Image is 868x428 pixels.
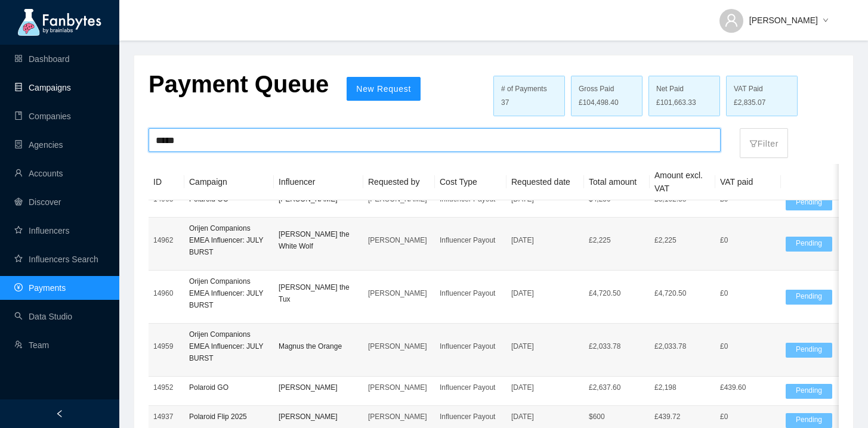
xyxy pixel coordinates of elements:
[153,287,180,299] p: 14960
[189,411,269,423] p: Polaroid Flip 2025
[511,411,579,423] p: [DATE]
[14,111,71,121] a: bookCompanies
[749,14,818,27] span: [PERSON_NAME]
[153,411,180,423] p: 14937
[720,382,776,393] p: £439.60
[440,340,502,352] p: Influencer Payout
[279,281,359,305] p: [PERSON_NAME] the Tux
[368,382,430,393] p: [PERSON_NAME]
[274,164,363,200] th: Influencer
[363,164,435,200] th: Requested by
[149,164,184,200] th: ID
[511,234,579,246] p: [DATE]
[749,131,779,150] p: Filter
[589,340,645,352] p: £ 2,033.78
[368,340,430,352] p: [PERSON_NAME]
[749,139,758,148] span: filter
[786,384,832,399] span: Pending
[14,169,63,178] a: userAccounts
[440,411,502,423] p: Influencer Payout
[786,413,832,428] span: Pending
[511,382,579,393] p: [DATE]
[506,164,584,200] th: Requested date
[654,340,711,352] p: £2,033.78
[279,382,359,393] p: [PERSON_NAME]
[153,340,180,352] p: 14959
[710,6,838,25] button: [PERSON_NAME]down
[189,275,269,311] p: Orijen Companions EMEA Influencer: JULY BURST
[823,17,829,24] span: down
[579,97,619,108] span: £104,498.40
[656,97,696,108] span: £101,663.33
[511,287,579,299] p: [DATE]
[724,13,739,27] span: user
[786,343,832,358] span: Pending
[440,234,502,246] p: Influencer Payout
[654,287,711,299] p: £4,720.50
[720,287,776,299] p: £0
[14,312,72,321] a: searchData Studio
[584,164,650,200] th: Total amount
[786,290,832,305] span: Pending
[650,164,715,200] th: Amount excl. VAT
[654,234,711,246] p: £2,225
[511,340,579,352] p: [DATE]
[368,287,430,299] p: [PERSON_NAME]
[356,84,411,94] span: New Request
[440,287,502,299] p: Influencer Payout
[589,411,645,423] p: $ 600
[14,340,49,350] a: usergroup-addTeam
[786,237,832,252] span: Pending
[279,228,359,252] p: [PERSON_NAME] the White Wolf
[14,83,71,92] a: databaseCampaigns
[368,234,430,246] p: [PERSON_NAME]
[589,234,645,246] p: £ 2,225
[734,97,765,108] span: £2,835.07
[14,283,66,293] a: pay-circlePayments
[720,411,776,423] p: £0
[589,382,645,393] p: £ 2,637.60
[654,411,711,423] p: £439.72
[279,411,359,423] p: [PERSON_NAME]
[347,77,421,101] button: New Request
[579,83,635,95] div: Gross Paid
[14,255,98,264] a: starInfluencers Search
[279,340,359,352] p: Magnus the Orange
[654,382,711,393] p: £2,198
[440,382,502,393] p: Influencer Payout
[734,83,790,95] div: VAT Paid
[501,98,509,107] span: 37
[501,83,557,95] div: # of Payments
[153,382,180,393] p: 14952
[720,340,776,352] p: £0
[368,411,430,423] p: [PERSON_NAME]
[656,83,712,95] div: Net Paid
[14,140,63,150] a: containerAgencies
[189,328,269,364] p: Orijen Companions EMEA Influencer: JULY BURST
[14,197,61,207] a: radar-chartDiscover
[589,287,645,299] p: £ 4,720.50
[715,164,781,200] th: VAT paid
[435,164,506,200] th: Cost Type
[189,222,269,258] p: Orijen Companions EMEA Influencer: JULY BURST
[14,226,69,235] a: starInfluencers
[149,70,329,98] p: Payment Queue
[153,234,180,246] p: 14962
[720,234,776,246] p: £0
[740,128,788,158] button: filterFilter
[189,382,269,393] p: Polaroid GO
[14,54,70,64] a: appstoreDashboard
[55,410,64,418] span: left
[184,164,274,200] th: Campaign
[786,196,832,210] span: Pending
